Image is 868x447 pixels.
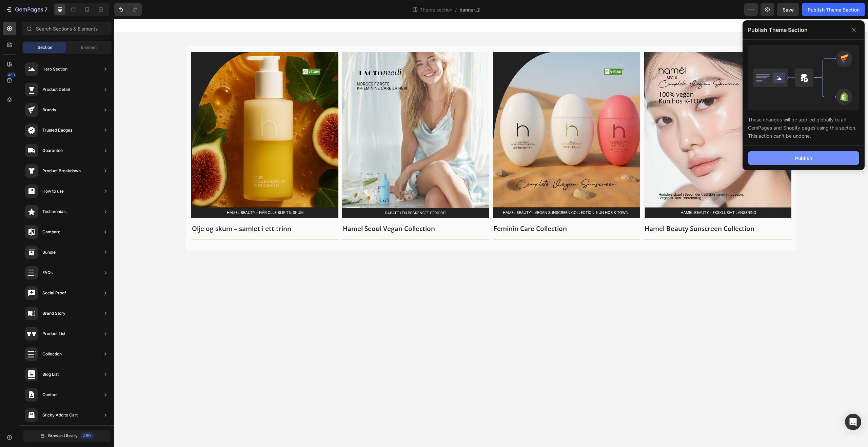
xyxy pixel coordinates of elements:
[455,6,457,13] span: /
[42,147,63,154] div: Guarantee
[42,86,70,93] div: Product Detail
[80,432,94,439] div: 450
[42,351,62,357] div: Collection
[530,33,677,199] img: Alt Image
[48,433,78,439] span: Browse Library
[808,6,860,13] div: Publish Theme Section
[22,22,112,35] input: Search Sections & Elements
[748,151,859,165] button: Publish
[6,72,16,78] div: 450
[748,110,859,140] div: These changes will be applied globally to all GemPages and Shopify pages using this section. This...
[777,3,799,16] button: Save
[42,269,53,276] div: FAQs
[3,3,51,16] button: 7
[42,412,78,419] div: Sticky Add to Cart
[530,33,677,199] a: Image Title
[42,391,58,398] div: Contact
[42,371,59,378] div: Blog List
[42,127,72,134] div: Trusted Badges
[42,330,65,337] div: Product List
[42,168,81,174] div: Product Breakdown
[42,188,64,195] div: How to use
[42,310,65,317] div: Brand Story
[530,205,676,215] p: Hamel Beauty Sunscreen Collection
[42,290,66,296] div: Social Proof
[42,106,56,113] div: Brands
[114,3,142,16] div: Undo/Redo
[783,7,794,13] span: Save
[795,155,812,162] div: Publish
[81,44,97,51] span: Element
[845,414,861,430] div: Open Intercom Messenger
[229,205,374,215] p: Hamel Seoul Vegan Collection
[114,19,868,447] iframe: Design area
[38,44,52,51] span: Section
[379,33,526,199] a: Image Title
[802,3,865,16] button: Publish Theme Section
[42,249,56,256] div: Bundle
[23,430,110,442] button: Browse Library450
[418,6,454,13] span: Theme section
[379,33,526,199] img: Alt Image
[42,66,67,73] div: Hero Section
[228,33,375,199] img: Alt Image
[42,229,60,235] div: Compare
[44,5,47,14] p: 7
[228,33,375,199] a: Image Title
[459,6,480,13] span: banner_2
[748,26,808,34] p: Publish Theme Section
[42,208,66,215] div: Testimonials
[379,205,525,215] p: Feminin Care Collection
